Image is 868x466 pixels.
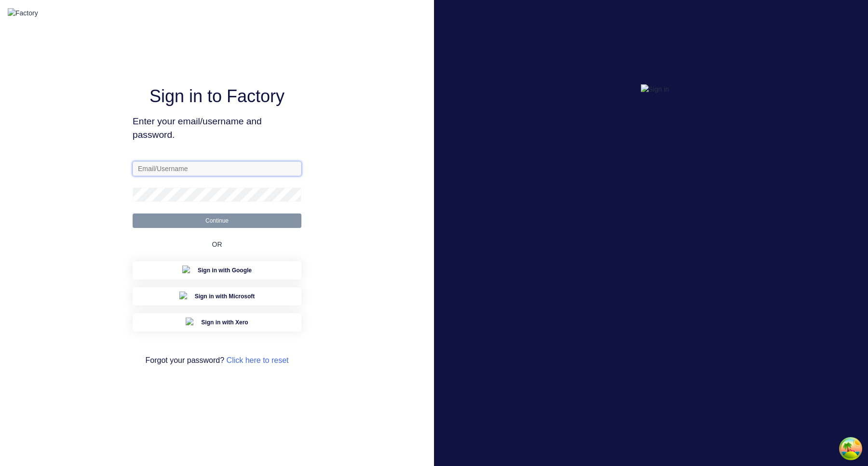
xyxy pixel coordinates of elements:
button: Google Sign inSign in with Google [133,261,301,280]
button: Xero Sign inSign in with Xero [133,313,301,332]
img: Factory [8,8,38,18]
input: Email/Username [133,161,301,176]
span: Sign in with Microsoft [195,292,255,301]
img: Microsoft Sign in [179,292,189,301]
img: Sign in [641,84,669,94]
span: Forgot your password? [145,355,288,366]
div: OR [212,228,222,261]
img: Google Sign in [182,266,192,275]
button: Microsoft Sign inSign in with Microsoft [133,287,301,306]
span: Sign in with Xero [201,318,248,327]
a: Click here to reset [227,356,289,364]
h1: Sign in to Factory [149,86,285,107]
span: Sign in with Google [198,266,252,275]
button: Continue [133,213,301,228]
span: Enter your email/username and password. [133,115,301,143]
img: Xero Sign in [186,318,195,327]
button: Open Tanstack query devtools [841,439,860,458]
